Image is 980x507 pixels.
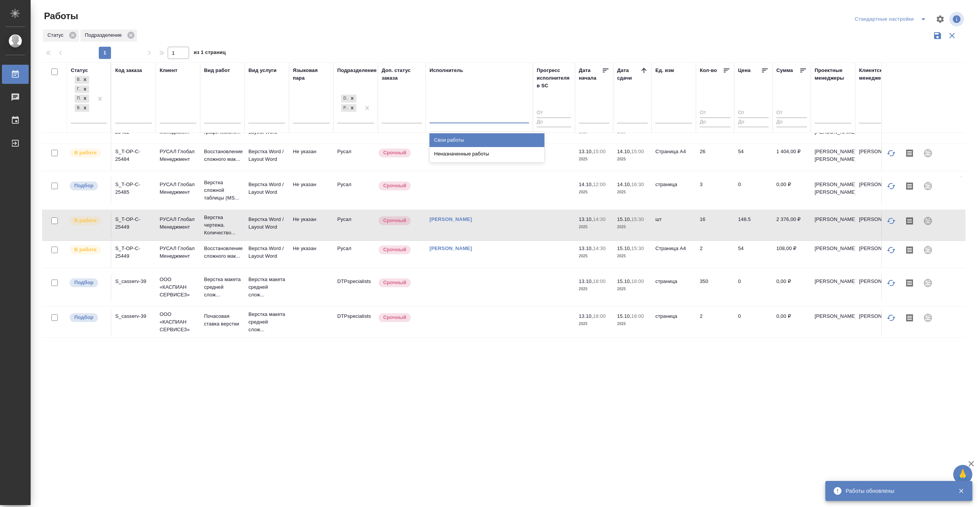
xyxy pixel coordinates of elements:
[953,465,972,484] button: 🙏
[160,276,196,299] p: ООО «КАСПИАН СЕРВИСЕЗ»
[652,144,696,171] td: Страница А4
[617,223,648,231] p: 2025
[776,108,807,118] input: От
[882,144,900,162] button: Обновить
[734,274,773,301] td: 0
[734,144,773,171] td: 54
[74,314,93,321] p: Подбор
[382,67,422,82] div: Доп. статус заказа
[579,188,609,196] p: 2025
[696,274,734,301] td: 350
[248,216,285,231] p: Верстка Word / Layout Word
[341,104,348,112] div: Русал
[815,148,851,163] p: [PERSON_NAME], [PERSON_NAME]
[700,67,717,74] div: Кол-во
[333,274,378,301] td: DTPspecialists
[593,245,606,251] p: 14:30
[383,217,406,224] p: Срочный
[846,487,947,495] div: Работы обновлены
[593,182,606,187] p: 12:00
[700,108,730,118] input: От
[617,188,648,196] p: 2025
[652,241,696,268] td: Страница А4
[811,241,855,268] td: [PERSON_NAME]
[333,177,378,204] td: Русал
[579,182,593,187] p: 14.10,
[631,149,644,154] p: 15:00
[579,320,609,328] p: 2025
[776,67,793,74] div: Сумма
[74,217,96,224] p: В работе
[593,278,606,284] p: 18:00
[579,245,593,251] p: 13.10,
[617,285,648,293] p: 2025
[383,246,406,253] p: Срочный
[734,241,773,268] td: 54
[882,274,900,292] button: Обновить
[945,28,959,43] button: Сбросить фильтры
[430,245,472,251] a: [PERSON_NAME]
[815,181,851,196] p: [PERSON_NAME], [PERSON_NAME]
[734,309,773,335] td: 0
[859,67,896,82] div: Клиентские менеджеры
[383,182,406,190] p: Срочный
[919,177,937,195] div: Проект не привязан
[956,466,969,482] span: 🙏
[652,274,696,301] td: страница
[617,245,631,251] p: 15.10,
[900,177,919,195] button: Скопировать мини-бриф
[430,147,544,161] div: Неназначенные работы
[738,67,751,74] div: Цена
[75,85,81,93] div: Готов к работе
[204,276,241,299] p: Верстка макета средней слож...
[579,252,609,260] p: 2025
[160,181,196,196] p: РУСАЛ Глобал Менеджмент
[734,212,773,239] td: 148.5
[75,76,81,84] div: В ожидании
[617,67,640,82] div: Дата сдачи
[289,212,333,239] td: Не указан
[855,177,900,204] td: [PERSON_NAME]
[919,309,937,327] div: Проект не привязан
[631,278,644,284] p: 18:00
[900,212,919,230] button: Скопировать мини-бриф
[855,274,900,301] td: [PERSON_NAME]
[882,241,900,259] button: Обновить
[74,279,93,286] p: Подбор
[949,12,965,26] span: Посмотреть информацию
[69,278,107,288] div: Можно подбирать исполнителей
[579,223,609,231] p: 2025
[579,313,593,319] p: 13.10,
[160,216,196,231] p: РУСАЛ Глобал Менеджмент
[776,118,807,127] input: До
[75,104,81,112] div: В работе
[631,182,644,187] p: 16:30
[160,311,196,334] p: ООО «КАСПИАН СЕРВИСЕЗ»
[69,312,107,323] div: Можно подбирать исполнителей
[204,312,241,328] p: Почасовая ставка верстки
[204,67,230,74] div: Вид работ
[248,148,285,163] p: Верстка Word / Layout Word
[248,67,277,74] div: Вид услуги
[289,177,333,204] td: Не указан
[773,309,811,335] td: 0,00 ₽
[579,67,602,82] div: Дата начала
[115,67,142,74] div: Код заказа
[333,212,378,239] td: Русал
[593,216,606,222] p: 14:30
[617,278,631,284] p: 15.10,
[293,67,330,82] div: Языковая пара
[74,103,90,113] div: В ожидании, Готов к работе, Подбор, В работе
[248,276,285,299] p: Верстка макета средней слож...
[115,245,152,260] div: S_T-OP-C-25449
[811,212,855,239] td: [PERSON_NAME]
[430,216,472,222] a: [PERSON_NAME]
[74,246,96,253] p: В работе
[811,274,855,301] td: [PERSON_NAME]
[696,144,734,171] td: 26
[853,13,931,25] div: split button
[815,67,851,82] div: Проектные менеджеры
[900,309,919,327] button: Скопировать мини-бриф
[855,309,900,335] td: [PERSON_NAME]
[204,148,241,163] p: Восстановление сложного мак...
